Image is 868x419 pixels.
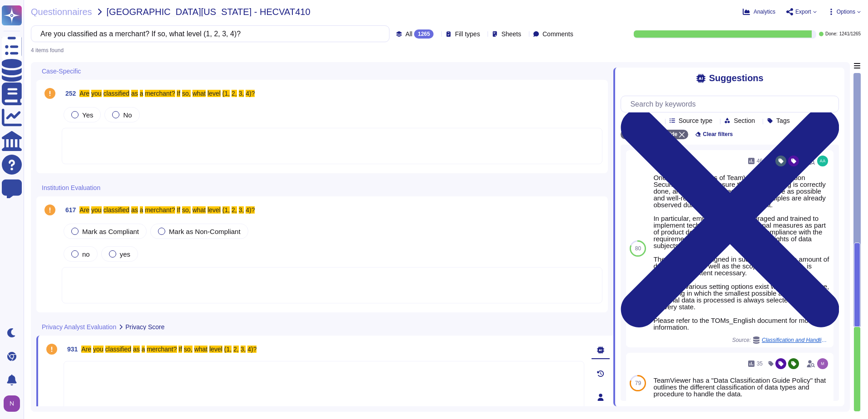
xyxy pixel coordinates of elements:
[62,207,76,213] span: 617
[222,90,230,97] mark: (1,
[145,90,175,97] mark: merchant?
[222,206,230,214] mark: (1,
[194,346,208,353] mark: what
[207,90,221,97] mark: level
[224,346,232,353] mark: (1,
[125,324,164,330] span: Privacy Score
[182,90,191,97] mark: so,
[105,346,132,353] mark: classified
[42,185,100,191] span: Institution Evaluation
[209,346,222,353] mark: level
[542,31,573,37] span: Comments
[795,9,811,15] span: Export
[91,206,102,214] mark: you
[147,346,177,353] mark: merchant?
[635,246,641,251] span: 80
[192,90,206,97] mark: what
[635,380,641,386] span: 79
[757,361,763,366] span: 35
[743,8,775,15] button: Analytics
[182,206,191,214] mark: so,
[107,7,311,16] span: [GEOGRAPHIC_DATA][US_STATE] - HECVAT410
[177,90,180,97] mark: If
[817,358,828,369] img: user
[79,90,89,97] mark: Are
[414,29,434,39] div: 1265
[207,206,221,214] mark: level
[239,90,244,97] mark: 3,
[247,346,256,353] mark: 4)?
[405,31,413,37] span: All
[837,9,855,15] span: Options
[36,26,380,42] input: Search by keywords
[42,324,116,330] span: Privacy Analyst Evaluation
[82,250,90,258] span: no
[142,346,145,353] mark: a
[42,68,81,74] span: Case-Specific
[455,31,480,37] span: Fill types
[653,377,830,397] div: TeamViewer has a "Data Classification Guide Policy" that outlines the different classification of...
[169,228,241,235] span: Mark as Non-Compliant
[81,346,91,353] mark: Are
[133,346,140,353] mark: as
[501,31,521,37] span: Sheets
[246,90,255,97] mark: 4)?
[232,206,237,214] mark: 2,
[4,395,20,412] img: user
[241,346,246,353] mark: 3,
[232,90,237,97] mark: 2,
[82,228,139,235] span: Mark as Compliant
[626,96,838,112] input: Search by keywords
[64,346,78,352] span: 931
[754,9,775,15] span: Analytics
[93,346,104,353] mark: you
[177,206,180,214] mark: If
[839,32,861,36] span: 1241 / 1265
[91,90,102,97] mark: you
[120,250,130,258] span: yes
[140,206,143,214] mark: a
[192,206,206,214] mark: what
[239,206,244,214] mark: 3,
[233,346,239,353] mark: 2,
[104,206,130,214] mark: classified
[82,111,93,119] span: Yes
[31,48,64,53] div: 4 items found
[178,346,182,353] mark: If
[62,90,76,97] span: 252
[2,394,26,414] button: user
[131,206,138,214] mark: as
[145,206,175,214] mark: merchant?
[184,346,192,353] mark: so,
[817,156,828,166] img: user
[140,90,143,97] mark: a
[825,32,838,36] span: Done:
[79,206,89,214] mark: Are
[31,7,92,16] span: Questionnaires
[246,206,255,214] mark: 4)?
[131,90,138,97] mark: as
[123,111,132,119] span: No
[104,90,130,97] mark: classified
